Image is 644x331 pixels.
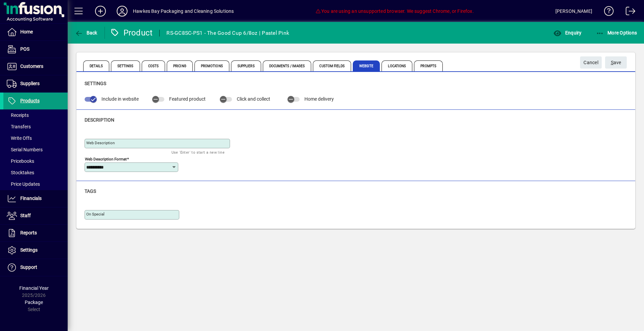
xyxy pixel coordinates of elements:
[3,41,68,58] a: POS
[580,56,602,69] button: Cancel
[20,230,37,235] span: Reports
[111,5,133,17] button: Profile
[142,60,165,71] span: Costs
[75,30,97,35] span: Back
[20,81,40,86] span: Suppliers
[7,170,34,175] span: Stocktakes
[90,5,111,17] button: Add
[7,124,31,129] span: Transfers
[621,1,636,23] a: Logout
[353,60,380,71] span: Website
[20,213,31,218] span: Staff
[20,29,33,34] span: Home
[20,264,37,270] span: Support
[315,8,474,14] span: You are using an unsupported browser. We suggest Chrome, or Firefox.
[85,188,96,194] span: Tags
[611,60,614,65] span: S
[7,181,40,187] span: Price Updates
[596,30,637,35] span: More Options
[382,60,412,71] span: Locations
[231,60,261,71] span: Suppliers
[237,96,270,102] span: Click and collect
[553,30,581,35] span: Enquiry
[3,242,68,259] a: Settings
[20,63,43,69] span: Customers
[20,98,40,103] span: Products
[68,27,105,39] app-page-header-button: Back
[85,81,106,86] span: Settings
[20,196,42,201] span: Financials
[83,60,109,71] span: Details
[3,190,68,207] a: Financials
[611,57,621,68] span: ave
[111,60,140,71] span: Settings
[599,1,614,23] a: Knowledge Base
[7,158,34,164] span: Pricebooks
[7,147,43,152] span: Serial Numbers
[583,57,598,68] span: Cancel
[555,6,592,17] div: [PERSON_NAME]
[20,46,29,52] span: POS
[3,58,68,75] a: Customers
[25,300,43,305] span: Package
[3,132,68,144] a: Write Offs
[3,75,68,92] a: Suppliers
[85,117,114,123] span: Description
[3,167,68,178] a: Stocktakes
[20,247,38,253] span: Settings
[7,112,29,118] span: Receipts
[85,156,127,161] mat-label: Web Description Format
[73,27,99,39] button: Back
[3,144,68,155] a: Serial Numbers
[3,259,68,276] a: Support
[167,60,193,71] span: Pricing
[304,96,334,102] span: Home delivery
[133,6,234,17] div: Hawkes Bay Packaging and Cleaning Solutions
[169,96,206,102] span: Featured product
[110,27,153,38] div: Product
[3,225,68,241] a: Reports
[166,28,289,39] div: RS-GC8SC-PS1 - The Good Cup 6/8oz | Pastel Pink
[3,155,68,167] a: Pricebooks
[171,148,225,156] mat-hint: Use 'Enter' to start a new line
[552,27,583,39] button: Enquiry
[605,56,627,69] button: Save
[86,141,115,145] mat-label: Web Description
[3,109,68,121] a: Receipts
[3,24,68,41] a: Home
[101,96,139,102] span: Include in website
[3,207,68,224] a: Staff
[313,60,351,71] span: Custom Fields
[3,178,68,190] a: Price Updates
[7,135,32,141] span: Write Offs
[86,212,105,217] mat-label: On special
[3,121,68,132] a: Transfers
[19,285,49,291] span: Financial Year
[414,60,443,71] span: Prompts
[594,27,639,39] button: More Options
[263,60,312,71] span: Documents / Images
[194,60,229,71] span: Promotions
